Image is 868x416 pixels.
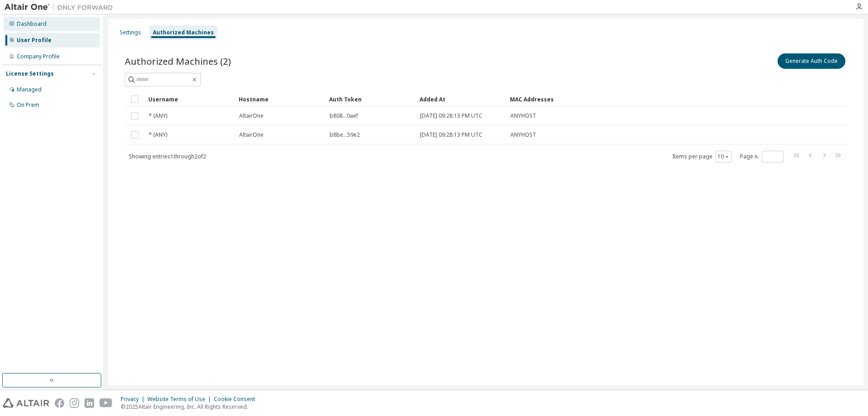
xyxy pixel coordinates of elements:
[329,92,412,106] div: Auth Token
[17,101,39,109] div: On Prem
[149,112,167,120] span: * (ANY)
[778,53,845,69] button: Generate Auth Code
[121,396,147,403] div: Privacy
[239,112,264,120] span: AltairOne
[125,55,231,67] span: Authorized Machines (2)
[17,37,52,44] div: User Profile
[17,86,42,93] div: Managed
[17,53,60,60] div: Company Profile
[510,112,536,120] span: ANYHOST
[55,398,64,408] img: facebook.svg
[129,153,206,160] span: Showing entries 1 through 2 of 2
[147,396,214,403] div: Website Terms of Use
[420,92,503,106] div: Added At
[420,112,482,120] span: [DATE] 09:28:13 PM UTC
[717,153,730,160] button: 10
[214,396,260,403] div: Cookie Consent
[510,131,536,139] span: ANYHOST
[17,20,47,28] div: Dashboard
[3,398,49,408] img: altair_logo.svg
[85,398,94,408] img: linkedin.svg
[239,131,264,139] span: AltairOne
[121,403,260,411] p: © 2025 Altair Engineering, Inc. All Rights Reserved.
[70,398,79,408] img: instagram.svg
[672,151,732,163] span: Items per page
[120,29,141,36] div: Settings
[148,92,231,106] div: Username
[99,398,113,408] img: youtube.svg
[153,29,214,36] div: Authorized Machines
[510,92,752,106] div: MAC Addresses
[239,92,322,106] div: Hostname
[330,131,360,139] span: b8be...59e2
[420,131,482,139] span: [DATE] 09:28:13 PM UTC
[740,151,783,163] span: Page n.
[330,112,358,120] span: b808...0aef
[6,70,54,77] div: License Settings
[5,3,118,12] img: Altair One
[149,131,167,139] span: * (ANY)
